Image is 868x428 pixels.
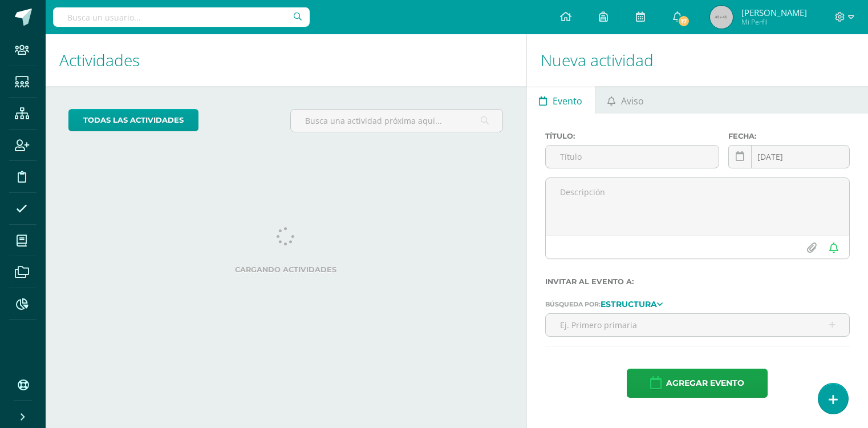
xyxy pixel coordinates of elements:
span: 17 [678,15,690,27]
strong: Estructura [601,299,657,309]
label: Invitar al evento a: [545,277,850,286]
span: Mi Perfil [741,17,807,27]
button: Agregar evento [627,369,768,398]
span: Aviso [621,87,644,115]
a: todas las Actividades [68,109,198,131]
input: Fecha de entrega [729,146,849,168]
img: 45x45 [710,6,733,29]
span: Búsqueda por: [545,300,601,308]
label: Fecha: [728,132,850,140]
a: Evento [527,86,595,114]
input: Busca un usuario... [53,7,310,27]
span: [PERSON_NAME] [741,7,807,18]
input: Busca una actividad próxima aquí... [291,110,502,132]
input: Ej. Primero primaria [546,314,850,336]
label: Título: [545,132,719,140]
label: Cargando actividades [68,265,504,274]
h1: Actividades [59,34,513,86]
h1: Nueva actividad [541,34,855,86]
a: Estructura [601,300,663,308]
input: Título [546,146,719,168]
a: Aviso [595,86,656,114]
span: Agregar evento [666,369,744,397]
span: Evento [553,87,582,115]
